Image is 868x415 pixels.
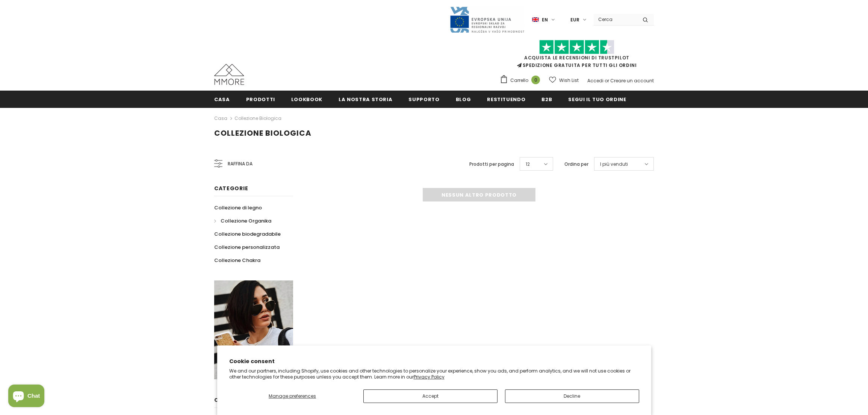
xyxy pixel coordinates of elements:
[532,17,539,23] img: i-lang-1.png
[449,6,525,33] img: Javni Razpis
[587,77,603,84] a: Accedi
[214,230,281,238] span: Collezione biodegradabile
[246,96,275,103] span: Prodotti
[510,77,528,84] span: Carrello
[214,91,230,108] a: Casa
[456,96,471,103] span: Blog
[531,76,540,84] span: 0
[214,241,280,254] a: Collezione personalizzata
[234,115,281,121] a: Collezione biologica
[568,91,626,108] a: Segui il tuo ordine
[559,77,579,84] span: Wish List
[500,43,654,68] span: SPEDIZIONE GRATUITA PER TUTTI GLI ORDINI
[487,96,525,103] span: Restituendo
[610,77,654,84] a: Creare un account
[539,40,614,55] img: Fidati di Pilot Stars
[542,16,548,24] span: en
[214,254,260,267] a: Collezione Chakra
[414,374,445,380] a: Privacy Policy
[214,96,230,103] span: Casa
[469,161,514,168] label: Prodotti per pagina
[605,77,609,84] span: or
[524,55,629,61] a: Acquista le recensioni di TrustPilot
[214,128,312,138] span: Collezione biologica
[526,161,530,168] span: 12
[214,227,281,241] a: Collezione biodegradabile
[363,389,498,403] button: Accept
[541,91,552,108] a: B2B
[594,14,637,25] input: Search Site
[500,75,544,86] a: Carrello 0
[214,64,244,85] img: Casi MMORE
[570,16,579,24] span: EUR
[505,389,639,403] button: Decline
[456,91,471,108] a: Blog
[541,96,552,103] span: B2B
[408,96,439,103] span: supporto
[214,214,271,227] a: Collezione Organika
[564,161,588,168] label: Ordina per
[291,91,322,108] a: Lookbook
[229,389,356,403] button: Manage preferences
[600,161,628,168] span: I più venduti
[291,96,322,103] span: Lookbook
[214,396,277,404] span: contempo uUna più
[214,185,248,192] span: Categorie
[229,368,639,380] p: We and our partners, including Shopify, use cookies and other technologies to personalize your ex...
[229,357,639,365] h2: Cookie consent
[214,244,280,251] span: Collezione personalizzata
[549,74,579,87] a: Wish List
[449,16,525,23] a: Javni Razpis
[568,96,626,103] span: Segui il tuo ordine
[269,393,316,399] span: Manage preferences
[487,91,525,108] a: Restituendo
[221,217,271,224] span: Collezione Organika
[408,91,439,108] a: supporto
[246,91,275,108] a: Prodotti
[228,160,253,168] span: Raffina da
[214,204,262,211] span: Collezione di legno
[339,91,392,108] a: La nostra storia
[339,96,392,103] span: La nostra storia
[214,201,262,214] a: Collezione di legno
[6,385,47,409] inbox-online-store-chat: Shopify online store chat
[214,114,227,123] a: Casa
[214,257,260,264] span: Collezione Chakra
